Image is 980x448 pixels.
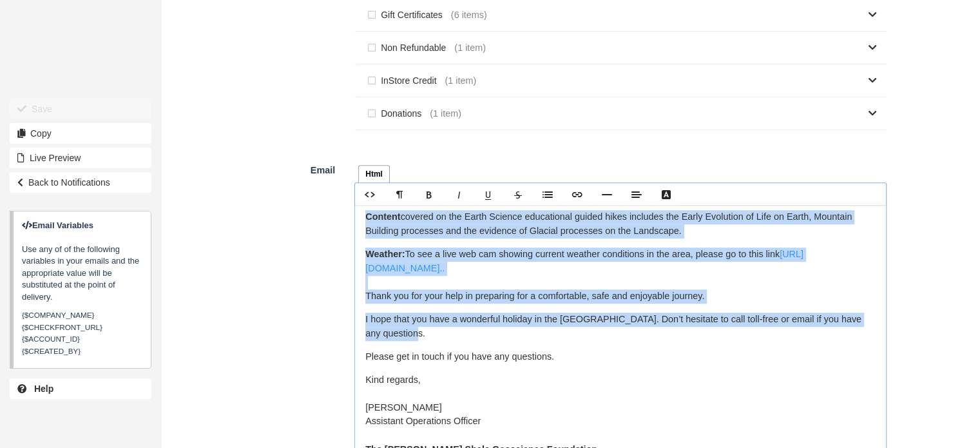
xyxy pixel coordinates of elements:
[592,184,622,205] a: Line
[454,41,486,55] span: (1 item)
[562,184,592,205] a: Link
[22,220,142,304] p: Use any of of the following variables in your emails and the appropriate value will be substitute...
[355,184,385,205] a: HTML
[364,5,451,24] label: Gift Certificates
[365,248,876,303] p: To see a live web cam showing current weather conditions in the area, please go to this link Than...
[474,184,503,205] a: Underline
[10,172,151,193] a: Back to Notifications
[364,104,430,123] label: Donations
[503,184,533,205] a: Strikethrough
[365,313,876,340] p: I hope that you have a wonderful holiday in the [GEOGRAPHIC_DATA]. Don’t hesitate to call toll-fr...
[365,249,405,259] strong: Weather:
[365,350,876,364] p: Please get in touch if you have any questions.
[10,99,151,119] button: Save
[22,220,93,230] strong: Email Variables
[622,184,651,205] a: Align
[365,210,876,238] p: covered on the Earth Science educational guided hikes includes the Early Evolution of Life on Ear...
[364,38,454,57] label: Non Refundable
[10,378,151,399] a: Help
[414,184,444,205] a: Bold
[34,384,53,394] b: Help
[365,249,803,273] a: [URL][DOMAIN_NAME]..
[365,211,400,222] strong: Content
[161,159,345,177] label: Email
[364,71,445,90] label: InStore Credit
[385,184,414,205] a: Format
[651,184,681,205] a: Text Color
[445,74,476,88] span: (1 item)
[10,148,151,168] button: Live Preview
[533,184,562,205] a: Lists
[430,107,461,121] span: (1 item)
[444,184,474,205] a: Italic
[358,165,390,183] a: Html
[451,8,487,22] span: (6 items)
[10,123,151,144] a: Copy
